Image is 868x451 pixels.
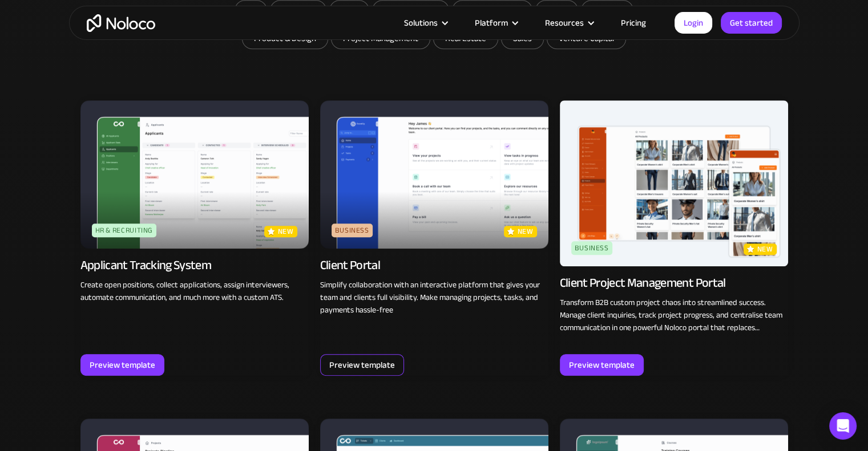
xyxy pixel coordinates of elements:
[560,100,788,376] a: BusinessnewClient Project Management PortalTransform B2B custom project chaos into streamlined su...
[329,357,395,372] div: Preview template
[675,12,712,34] a: Login
[475,15,508,30] div: Platform
[87,14,155,32] a: home
[569,357,635,372] div: Preview template
[80,100,309,376] a: HR & RecruitingnewApplicant Tracking SystemCreate open positions, collect applications, assign in...
[518,226,534,237] p: new
[320,257,380,273] div: Client Portal
[92,224,157,237] div: HR & Recruiting
[757,243,773,255] p: new
[560,275,726,291] div: Client Project Management Portal
[90,357,155,372] div: Preview template
[531,15,607,30] div: Resources
[829,412,857,440] div: Open Intercom Messenger
[332,224,373,237] div: Business
[545,15,584,30] div: Resources
[461,15,531,30] div: Platform
[390,15,461,30] div: Solutions
[571,241,612,255] div: Business
[607,15,660,30] a: Pricing
[278,226,294,237] p: new
[80,279,309,304] p: Create open positions, collect applications, assign interviewers, automate communication, and muc...
[320,279,548,316] p: Simplify collaboration with an interactive platform that gives your team and clients full visibil...
[80,257,212,273] div: Applicant Tracking System
[404,15,438,30] div: Solutions
[560,296,788,334] p: Transform B2B custom project chaos into streamlined success. Manage client inquiries, track proje...
[320,100,548,376] a: BusinessnewClient PortalSimplify collaboration with an interactive platform that gives your team ...
[721,12,782,34] a: Get started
